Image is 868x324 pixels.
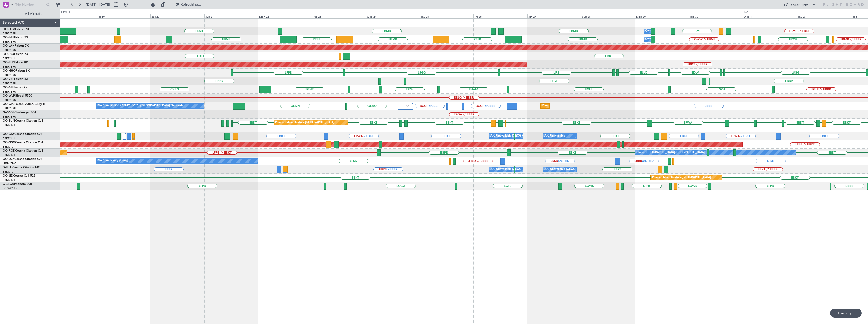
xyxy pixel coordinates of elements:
span: OO-FAE [3,36,14,39]
div: Tue 30 [689,14,743,18]
span: OO-ELK [3,61,14,64]
a: OO-FSXFalcon 7X [3,53,28,56]
span: All Aircraft [13,12,53,16]
span: OO-AIE [3,86,13,89]
a: EBBR/BRU [3,82,16,85]
span: OO-ZUN [3,119,15,122]
div: Owner Melsbroek Air Base [645,27,680,35]
div: Fri 19 [97,14,150,18]
div: A/C Unavailable [544,132,565,140]
span: OO-LXA [3,133,14,136]
div: Tue 23 [312,14,366,18]
div: A/C Unavailable [GEOGRAPHIC_DATA] ([GEOGRAPHIC_DATA] National) [490,132,584,140]
a: EBBR/BRU [3,115,16,119]
a: EBBR/BRU [3,40,16,44]
span: OO-LAH [3,44,15,47]
div: Planned Maint Kortrijk-[GEOGRAPHIC_DATA] [652,174,711,181]
a: OO-GPEFalcon 900EX EASy II [3,103,45,106]
div: Sun 28 [581,14,635,18]
a: EBKT/KJK [3,123,15,127]
a: EBKT/KJK [3,57,15,60]
a: OO-LUXCessna Citation CJ4 [3,158,42,161]
a: EBBR/BRU [3,65,16,69]
input: Trip Number [15,1,45,8]
span: N604GF [3,111,14,114]
div: A/C Unavailable [GEOGRAPHIC_DATA] ([GEOGRAPHIC_DATA] National) [490,166,584,173]
a: OO-ROKCessna Citation CJ4 [3,149,43,152]
a: OO-HHOFalcon 8X [3,69,30,72]
span: OO-LUX [3,158,14,161]
div: Quick Links [791,3,808,8]
a: EBKT/KJK [3,145,15,149]
a: OO-FAEFalcon 7X [3,36,28,39]
a: OO-JIDCessna CJ1 525 [3,174,35,177]
span: OO-NSG [3,141,15,144]
button: Refreshing... [173,1,203,9]
div: A/C Unavailable [GEOGRAPHIC_DATA]-[GEOGRAPHIC_DATA] [544,166,625,173]
div: Wed 24 [366,14,420,18]
a: OO-ELKFalcon 8X [3,61,28,64]
div: Thu 2 [797,14,851,18]
div: [DATE] [61,10,70,14]
span: OO-WLP [3,94,15,97]
a: EBKT/KJK [3,137,15,140]
div: Loading... [830,309,862,318]
a: EBKT/KJK [3,153,15,157]
span: OO-GPE [3,103,14,106]
div: Thu 25 [420,14,473,18]
a: OO-AIEFalcon 7X [3,86,27,89]
a: OO-NSGCessna Citation CJ4 [3,141,43,144]
a: EBKT/KJK [3,170,15,174]
span: OO-JID [3,174,13,177]
div: Sun 21 [204,14,258,18]
a: EBBR/BRU [3,48,16,52]
div: Mon 22 [258,14,312,18]
a: OO-LXACessna Citation CJ4 [3,133,42,136]
a: LFSN/ENC [3,161,16,165]
div: Planned Maint [GEOGRAPHIC_DATA] ([GEOGRAPHIC_DATA] National) [542,102,634,110]
a: D-IBLUCessna Citation M2 [3,166,40,169]
a: OO-LUMFalcon 7X [3,28,29,31]
a: OO-VSFFalcon 8X [3,78,28,81]
span: OO-ROK [3,149,15,152]
div: Sat 20 [150,14,204,18]
div: Wed 1 [743,14,797,18]
div: Owner [GEOGRAPHIC_DATA]-[GEOGRAPHIC_DATA] [636,149,705,156]
a: EBBR/BRU [3,98,16,102]
span: OO-HHO [3,69,16,72]
span: G-JAGA [3,183,14,186]
img: arrow-gray.svg [406,105,409,107]
a: OO-LAHFalcon 7X [3,44,29,47]
a: EBBR/BRU [3,32,16,35]
a: OO-ZUNCessna Citation CJ4 [3,119,43,122]
div: No Crew Nancy (Essey) [98,157,128,165]
div: Mon 29 [635,14,689,18]
span: OO-LUM [3,28,15,31]
a: EGGW/LTN [3,186,18,190]
a: OO-WLPGlobal 5500 [3,94,32,97]
span: OO-FSX [3,53,14,56]
span: [DATE] - [DATE] [86,2,110,7]
span: D-IBLU [3,166,12,169]
a: EBBR/BRU [3,90,16,94]
span: Refreshing... [180,3,202,6]
div: Sat 27 [527,14,581,18]
div: Thu 18 [43,14,97,18]
button: All Aircraft [6,10,55,18]
div: Planned Maint Kortrijk-[GEOGRAPHIC_DATA] [275,119,334,126]
div: [DATE] [744,10,752,14]
span: OO-VSF [3,78,14,81]
div: Fri 26 [473,14,527,18]
div: Owner Melsbroek Air Base [645,36,680,43]
a: EBBR/BRU [3,73,16,77]
a: G-JAGAPhenom 300 [3,183,32,186]
button: Quick Links [781,1,818,9]
div: No Crew [GEOGRAPHIC_DATA] ([GEOGRAPHIC_DATA] National) [98,102,183,110]
a: EBBR/BRU [3,106,16,110]
a: N604GFChallenger 604 [3,111,36,114]
a: EBKT/KJK [3,178,15,182]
